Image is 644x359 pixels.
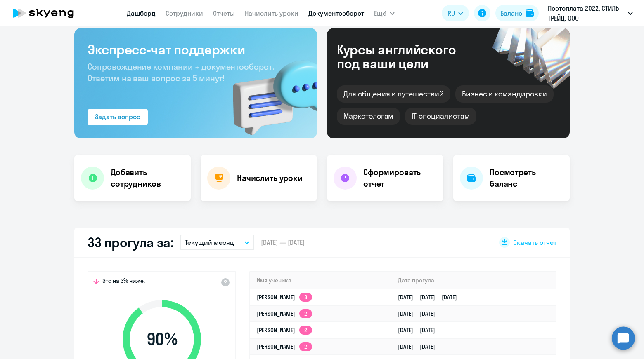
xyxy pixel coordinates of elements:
[88,109,148,125] button: Задать вопрос
[88,41,304,58] h3: Экспресс-чат поддержки
[111,167,184,190] h4: Добавить сотрудников
[185,237,234,247] p: Текущий месяц
[88,61,274,83] span: Сопровождение компании + документооборот. Ответим на ваш вопрос за 5 минут!
[398,293,464,301] a: [DATE][DATE][DATE]
[544,3,637,23] button: Постоплата 2022, СТИЛЬ ТРЕЙД, ООО
[299,326,312,335] app-skyeng-badge: 2
[257,310,312,317] a: [PERSON_NAME]2
[495,5,539,21] button: Балансbalance
[398,326,442,334] a: [DATE][DATE]
[88,234,173,251] h2: 33 прогула за:
[374,5,395,21] button: Ещё
[102,277,145,287] span: Это на 3% ниже,
[114,329,209,349] span: 90 %
[447,8,455,18] span: RU
[180,235,254,250] button: Текущий месяц
[166,9,203,17] a: Сотрудники
[257,293,312,301] a: [PERSON_NAME]3
[308,9,364,17] a: Документооборот
[95,112,140,122] div: Задать вопрос
[257,326,312,334] a: [PERSON_NAME]2
[213,9,235,17] a: Отчеты
[455,85,554,103] div: Бизнес и командировки
[526,9,534,17] img: balance
[237,172,303,184] h4: Начислить уроки
[363,167,437,190] h4: Сформировать отчет
[398,343,442,350] a: [DATE][DATE]
[221,46,317,138] img: bg-img
[299,293,312,302] app-skyeng-badge: 3
[337,85,450,103] div: Для общения и путешествий
[299,342,312,351] app-skyeng-badge: 2
[127,9,156,17] a: Дашборд
[500,8,522,18] div: Баланс
[391,272,556,289] th: Дата прогула
[398,310,442,317] a: [DATE][DATE]
[337,108,400,125] div: Маркетологам
[250,272,391,289] th: Имя ученика
[490,167,563,190] h4: Посмотреть баланс
[548,3,625,23] p: Постоплата 2022, СТИЛЬ ТРЕЙД, ООО
[299,309,312,318] app-skyeng-badge: 2
[405,108,476,125] div: IT-специалистам
[513,238,556,247] span: Скачать отчет
[374,8,386,18] span: Ещё
[261,238,305,247] span: [DATE] — [DATE]
[442,5,469,21] button: RU
[245,9,298,17] a: Начислить уроки
[337,42,478,70] div: Курсы английского под ваши цели
[257,343,312,350] a: [PERSON_NAME]2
